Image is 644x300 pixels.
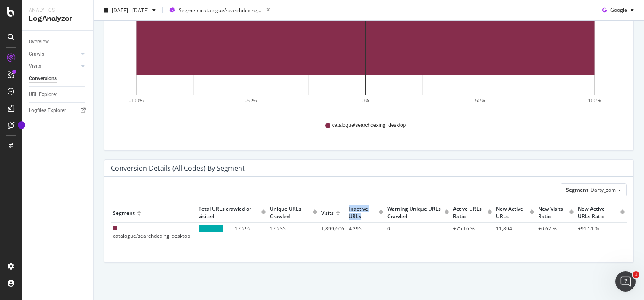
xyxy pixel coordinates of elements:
[29,37,87,46] a: Overview
[29,62,79,71] a: Visits
[29,74,57,83] div: Conversions
[29,7,86,14] div: Analytics
[29,106,66,115] div: Logfiles Explorer
[113,206,135,220] div: Segment
[349,225,362,232] span: 4,295
[29,90,57,99] div: URL Explorer
[387,205,443,220] div: Warning Unique URLs Crawled
[566,186,588,193] span: Segment
[578,205,618,220] div: New Active URLs Ratio
[29,106,87,115] a: Logfiles Explorer
[270,225,286,232] span: 17,235
[29,14,86,24] div: LogAnalyzer
[588,98,601,104] text: 100%
[29,37,49,46] div: Overview
[496,225,512,232] span: 11,894
[111,164,245,172] div: Conversion Details (all codes) by Segment
[129,98,144,104] text: -100%
[349,205,377,220] div: Inactive URLs
[578,225,599,232] span: +91.51 %
[633,271,639,278] span: 1
[199,205,260,220] div: Total URLs crawled or visited
[29,50,79,59] a: Crawls
[538,225,557,232] span: +0.62 %
[610,6,627,13] span: Google
[475,98,485,104] text: 50%
[321,225,344,232] span: 1,899,606
[453,205,486,220] div: Active URLs Ratio
[332,122,406,129] span: catalogue/searchdexing_desktop
[538,205,568,220] div: New Visits Ratio
[496,205,528,220] div: New Active URLs
[112,6,149,13] span: [DATE] - [DATE]
[100,3,159,17] button: [DATE] - [DATE]
[599,3,637,17] button: Google
[29,50,44,59] div: Crawls
[270,205,311,220] div: Unique URLs Crawled
[29,90,87,99] a: URL Explorer
[179,6,263,13] span: Segment: catalogue/searchdexing_desktop
[113,232,190,239] span: catalogue/searchdexing_desktop
[453,225,475,232] span: +75.16 %
[615,271,636,292] iframe: Intercom live chat
[321,206,334,220] div: Visits
[29,62,41,71] div: Visits
[387,225,390,232] span: 0
[166,3,274,17] button: Segment:catalogue/searchdexing_desktop
[590,186,616,193] span: Darty_com
[245,98,257,104] text: -50%
[18,121,25,129] div: Tooltip anchor
[29,74,87,83] a: Conversions
[362,98,369,104] text: 0%
[235,225,251,236] span: 17,292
